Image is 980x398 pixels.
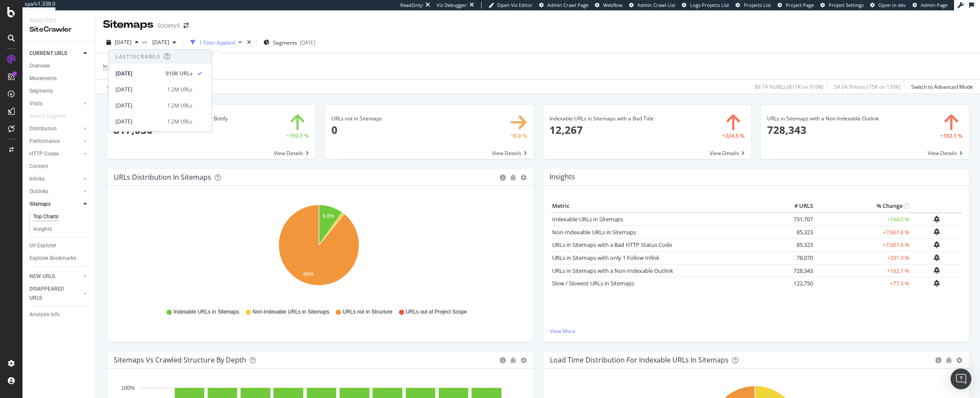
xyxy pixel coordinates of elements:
[29,272,55,281] div: NEW URLS
[29,149,81,159] a: HTTP Codes
[552,215,623,223] a: Indexable URLs in Sitemaps
[116,118,162,126] div: [DATE]
[690,2,729,8] span: Logs Projects List
[552,279,634,287] a: Slow / Slowest URLs in Sitemaps
[183,23,189,29] div: arrow-right-arrow-left
[552,241,672,249] a: URLs in Sitemaps with a Bad HTTP Status Code
[815,252,912,265] td: +331.9 %
[116,86,162,94] div: [DATE]
[550,356,729,364] div: Load Time Distribution for Indexable URLs in Sitemaps
[29,310,60,319] div: Analysis Info
[114,173,211,181] div: URLs Distribution in Sitemaps
[510,175,516,181] div: bug
[199,39,235,46] div: 1 Filter Applied
[400,2,424,9] div: ReadOnly:
[913,2,948,9] a: Admin Page
[29,74,57,83] div: Movements
[510,357,516,363] div: bug
[167,86,193,94] div: 1.2M URLs
[29,162,48,171] div: Content
[29,112,74,121] a: Search Engines
[29,187,81,196] a: Outlinks
[550,200,777,213] th: Metric
[103,36,142,49] button: [DATE]
[103,80,128,94] button: Apply
[878,2,906,8] span: Open in dev
[114,200,523,300] svg: A chart.
[777,200,815,213] th: # URLS
[142,38,149,45] span: vs
[935,357,941,363] div: circle-info
[29,254,90,263] a: Explorer Bookmarks
[174,308,239,316] span: Indexable URLs in Sitemaps
[33,212,90,221] a: Top Charts
[167,118,193,126] div: 1.2M URLs
[149,39,169,46] span: 2025 Aug. 5th
[343,308,392,316] span: URLs not in Structure
[260,36,319,49] button: Segments[DATE]
[29,285,81,303] a: DISAPPEARED URLS
[595,2,623,9] a: Webflow
[29,162,90,171] a: Content
[300,39,315,46] div: [DATE]
[29,124,57,133] div: Distribution
[29,25,89,35] div: SiteCrawler
[500,357,506,363] div: circle-info
[637,2,675,8] span: Admin Crawl List
[29,49,81,58] a: CURRENT URLS
[116,53,161,60] div: Last 10 Crawls
[549,171,575,183] h4: Insights
[29,61,50,71] div: Overview
[629,2,675,9] a: Admin Crawl List
[29,112,65,121] div: Search Engines
[303,271,314,277] text: 89%
[29,187,48,196] div: Outlinks
[946,357,952,363] div: bug
[116,70,161,78] div: [DATE]
[103,62,131,70] span: In Sitemaps
[29,200,51,209] div: Sitemaps
[167,102,193,110] div: 1.2M URLs
[29,310,90,319] a: Analysis Info
[29,17,89,25] div: Analytics
[552,228,636,236] a: Non-Indexable URLs in Sitemaps
[934,267,940,274] div: bell-plus
[777,277,815,290] td: 122,750
[29,61,90,71] a: Overview
[29,241,56,250] div: Url Explorer
[29,175,45,184] div: Inlinks
[149,36,180,49] button: [DATE]
[29,149,59,159] div: HTTP Codes
[921,2,948,8] span: Admin Page
[552,254,659,262] a: URLs in Sitemaps with only 1 Follow Inlink
[815,264,912,277] td: +162.1 %
[834,83,900,91] div: 54.04 % Visits ( 75K on 139K )
[815,200,912,213] th: % Change
[273,39,297,46] span: Segments
[245,38,253,47] div: times
[521,357,527,363] div: gear
[157,21,180,30] div: Society6
[29,137,81,146] a: Performance
[539,2,588,9] a: Admin Crawl Page
[778,2,814,9] a: Project Page
[815,226,912,239] td: +7,607.6 %
[815,213,912,226] td: +164.0 %
[29,74,90,83] a: Movements
[488,2,533,9] a: Open Viz Editor
[500,175,506,181] div: circle-info
[956,357,962,363] div: gear
[497,2,533,8] span: Open Viz Editor
[777,252,815,265] td: 78,070
[29,124,81,133] a: Distribution
[550,327,963,335] a: View More
[29,87,90,96] a: Segments
[815,277,912,290] td: +77.3 %
[103,17,154,32] div: Sitemaps
[870,2,906,9] a: Open in dev
[33,225,52,234] div: Insights
[777,226,815,239] td: 85,323
[603,2,623,8] span: Webflow
[322,213,334,219] text: 9.8%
